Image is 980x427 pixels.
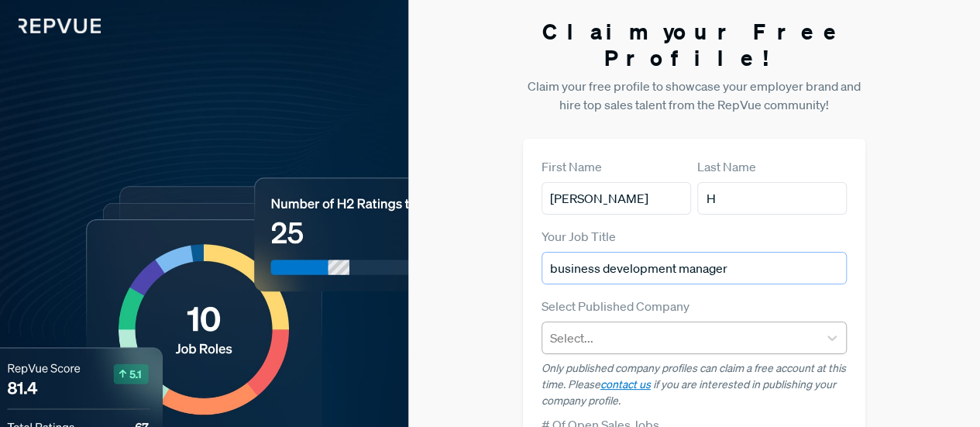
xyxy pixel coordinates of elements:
[542,360,848,409] p: Only published company profiles can claim a free account at this time. Please if you are interest...
[697,157,756,176] label: Last Name
[542,182,691,215] input: First Name
[542,227,616,246] label: Your Job Title
[542,157,602,176] label: First Name
[523,19,866,71] h3: Claim your Free Profile!
[542,297,689,315] label: Select Published Company
[600,377,651,391] a: contact us
[697,182,847,215] input: Last Name
[523,77,866,114] p: Claim your free profile to showcase your employer brand and hire top sales talent from the RepVue...
[542,252,848,284] input: Title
